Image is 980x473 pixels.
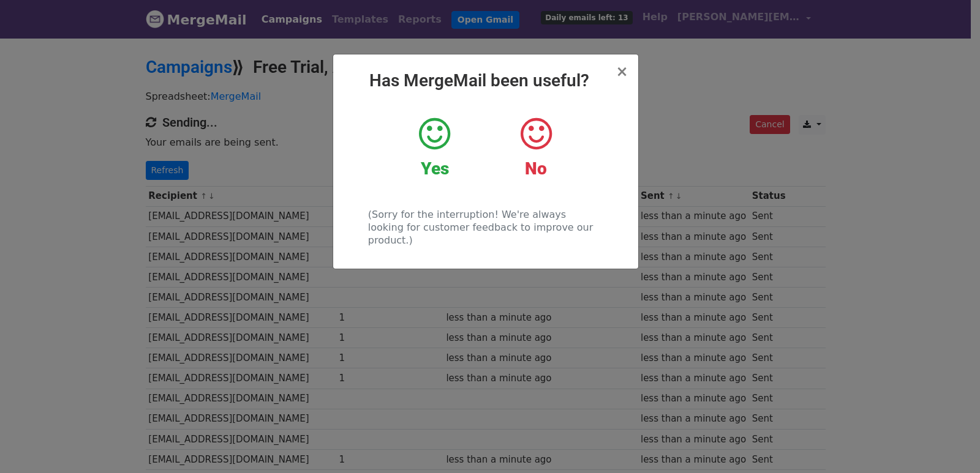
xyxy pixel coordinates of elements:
[919,414,980,473] iframe: Chat Widget
[525,158,547,179] strong: No
[616,63,628,80] span: ×
[343,70,628,91] h2: Has MergeMail been useful?
[368,208,603,247] p: (Sorry for the interruption! We're always looking for customer feedback to improve our product.)
[421,158,449,179] strong: Yes
[494,116,577,179] a: No
[616,64,628,79] button: Close
[393,116,476,179] a: Yes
